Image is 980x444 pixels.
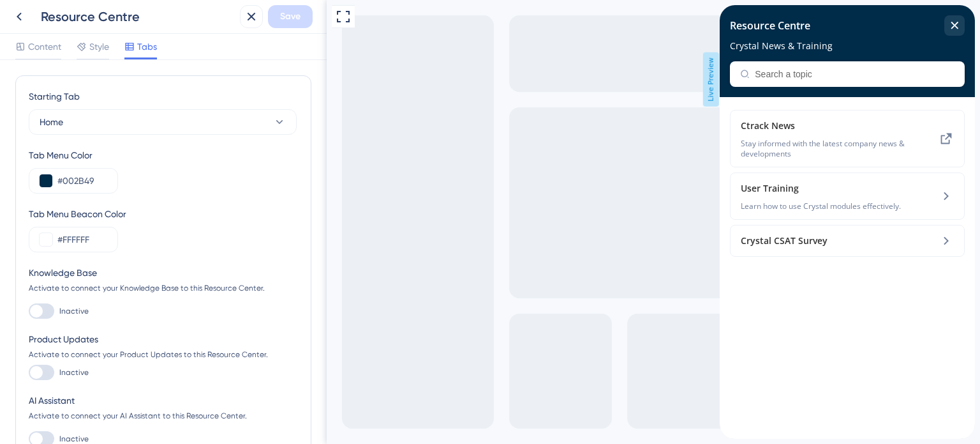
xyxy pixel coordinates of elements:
div: Ctrack News [21,113,191,154]
span: Tabs [137,39,157,54]
span: Content [28,39,61,54]
span: Home [40,114,63,130]
div: Tab Menu Color [29,148,298,163]
span: Crystal News & Training [10,36,113,46]
div: Resource Centre [41,8,235,26]
div: AI Assistant [29,393,298,408]
button: Home [29,109,297,135]
span: Resource Centre [10,11,91,30]
span: Ctrack News [21,113,191,128]
div: Activate to connect your Knowledge Base to this Resource Center. [29,283,298,293]
div: 3 [113,6,117,17]
span: Inactive [59,367,89,378]
button: Save [268,5,313,28]
div: User Training [21,176,191,206]
span: Save [280,9,301,24]
span: Inactive [59,434,89,444]
div: Knowledge Base [29,265,298,280]
span: Resource Centre [30,3,105,19]
span: Live Preview [376,52,392,107]
span: Inactive [59,306,89,316]
div: Product Updates [29,332,298,347]
span: Stay informed with the latest company news & developments [21,134,191,154]
div: close resource center [225,10,245,31]
input: Search a topic [35,64,235,74]
span: Learn how to use Crystal modules effectively. [21,196,191,206]
span: Starting Tab [29,89,80,104]
div: Activate to connect your Product Updates to this Resource Center. [29,349,298,360]
div: Tab Menu Beacon Color [29,206,298,222]
span: Crystal CSAT Survey [21,228,191,243]
div: Activate to connect your AI Assistant to this Resource Center. [29,411,298,421]
span: Style [89,39,109,54]
span: User Training [21,176,171,191]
